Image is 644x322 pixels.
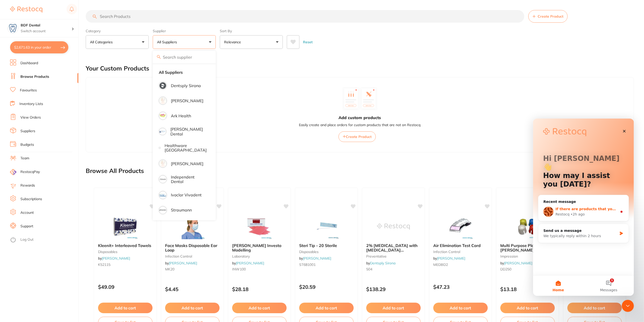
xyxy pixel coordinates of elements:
[160,207,166,213] img: Straumann
[153,29,216,33] label: Supplier
[301,35,314,49] button: Reset
[22,93,37,98] div: Restocq
[20,169,40,174] span: RestocqPay
[160,113,166,119] img: Ark Health
[171,208,192,212] p: Straumann
[165,286,220,292] p: $4.45
[220,35,283,49] button: Relevance
[500,261,532,265] span: by
[511,214,544,239] img: Multi Purpose Plastic Dappen
[171,175,207,184] p: Independent Dental
[21,29,72,34] p: Switch account
[102,256,130,261] a: [PERSON_NAME]
[437,256,465,261] a: [PERSON_NAME]
[433,256,465,261] span: by
[299,256,331,261] span: by
[622,300,634,312] iframe: Intercom live chat
[303,256,331,261] a: [PERSON_NAME]
[299,284,354,290] p: $20.59
[10,4,42,15] a: Restocq Logo
[165,143,207,153] p: Healthware [GEOGRAPHIC_DATA]
[171,114,191,118] p: Ark Health
[299,123,421,128] p: Easily create and place orders for custom products that are not on Restocq
[171,83,201,88] p: Dentsply Sirona
[366,243,418,262] span: 2% [MEDICAL_DATA] with [MEDICAL_DATA] ([MEDICAL_DATA]) 1:80,000
[21,23,72,28] h4: BDF Dental
[433,284,488,290] p: $47.23
[20,210,34,215] a: Account
[165,267,174,271] span: MK20
[528,10,568,23] button: Create Product
[38,93,52,98] div: • 2h ago
[10,236,77,244] button: Log Out
[171,161,203,166] p: [PERSON_NAME]
[370,261,395,265] a: Dentsply Sirona
[165,303,220,313] button: Add to cart
[98,256,130,261] span: by
[232,254,287,258] small: laboratory
[20,237,34,242] a: Log Out
[90,40,115,45] p: All Categories
[366,261,395,265] span: by
[165,254,220,258] small: infection control
[86,167,144,174] h2: Browse All Products
[433,303,488,313] button: Add to cart
[299,243,354,248] b: Steri Tip - 20 Sterile
[109,214,142,239] img: Kleenit+ Interleaved Towels
[8,23,18,33] img: BDF Dental
[433,250,488,254] small: infection control
[176,214,209,239] img: Face Masks Disposable Ear Loop
[169,261,197,265] a: [PERSON_NAME]
[20,197,42,202] a: Subscriptions
[10,169,40,175] a: RestocqPay
[366,243,421,253] b: 2% Xylocaine DENTAL with adrenaline (epinephrine) 1:80,000
[67,170,84,173] span: Messages
[433,243,481,248] span: Air Elimination Test Card
[155,67,214,78] li: Clear selection
[98,243,152,248] b: Kleenit+ Interleaved Towels
[500,243,555,253] b: Multi Purpose Plastic Dappen
[538,14,563,18] span: Create Product
[160,82,166,89] img: Dentsply Sirona
[153,51,216,63] input: Search supplier
[10,110,84,115] div: Send us a message
[19,101,43,106] a: Inventory Lists
[500,254,555,258] small: impression
[157,40,179,45] p: All Suppliers
[444,214,477,239] img: Air Elimination Test Card
[232,286,287,292] p: $28.18
[98,284,152,290] p: $49.09
[20,224,33,229] a: Support
[220,29,283,33] label: Sort By
[366,303,421,313] button: Add to cart
[5,105,96,124] div: Send us a messageWe typically reply within 2 hours
[360,87,377,110] img: custom_product_2
[366,267,372,271] span: 504
[232,243,287,253] b: Ainsworth Investo Modelling
[20,129,35,134] a: Suppliers
[533,119,634,296] iframe: Intercom live chat
[377,214,410,239] img: 2% Xylocaine DENTAL with adrenaline (epinephrine) 1:80,000
[20,88,37,93] a: Favourites
[98,243,151,248] span: Kleenit+ Interleaved Towels
[98,250,152,254] small: disposables
[98,262,110,267] span: K52115
[567,303,622,313] button: Add to cart
[310,214,343,239] img: Steri Tip - 20 Sterile
[232,261,264,265] span: by
[160,192,166,198] img: Ivoclar Vivadent
[500,267,511,271] span: DD250
[366,286,421,292] p: $138.29
[20,142,34,147] a: Budgets
[433,243,488,248] b: Air Elimination Test Card
[343,87,359,110] img: custom_product_1
[10,169,16,175] img: RestocqPay
[160,176,166,183] img: Independent Dental
[86,65,149,72] h2: Your Custom Products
